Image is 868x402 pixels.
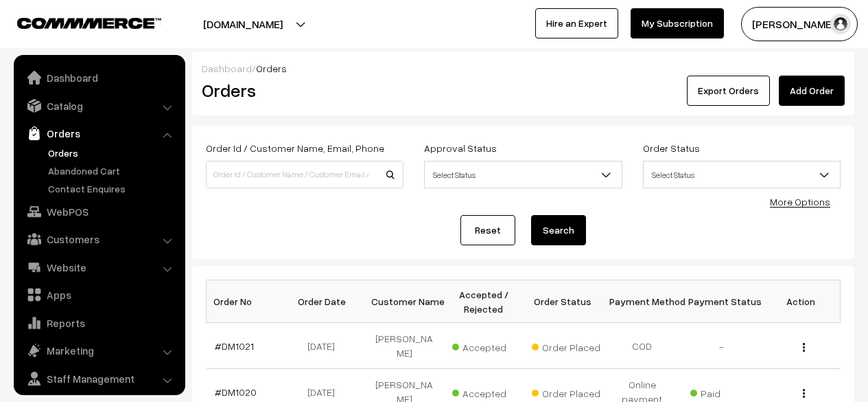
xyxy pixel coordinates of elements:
span: Accepted [452,383,521,401]
a: Website [17,255,180,280]
a: #DM1021 [215,340,254,352]
span: Orders [256,63,287,74]
a: #DM1020 [215,386,257,398]
a: WebPOS [17,199,180,224]
th: Payment Method [602,280,682,323]
a: My Subscription [631,8,724,38]
a: Orders [45,146,180,160]
a: Dashboard [17,65,180,90]
a: Abandoned Cart [45,164,180,178]
th: Customer Name [365,280,445,323]
label: Order Id / Customer Name, Email, Phone [206,141,384,155]
span: Select Status [425,163,621,187]
th: Action [761,280,841,323]
td: - [682,323,762,369]
button: [PERSON_NAME] [741,7,858,41]
td: [PERSON_NAME] [365,323,445,369]
label: Order Status [643,141,700,155]
td: COD [602,323,682,369]
input: Order Id / Customer Name / Customer Email / Customer Phone [206,161,403,188]
span: Paid [690,383,759,401]
td: [DATE] [285,323,365,369]
th: Payment Status [682,280,762,323]
th: Order No [207,280,286,323]
th: Accepted / Rejected [444,280,524,323]
a: Orders [17,121,180,146]
span: Order Placed [532,383,600,401]
span: Select Status [424,161,622,188]
h2: Orders [202,80,402,101]
span: Order Placed [532,337,600,355]
img: COMMMERCE [17,18,161,28]
a: Contact Enquires [45,181,180,196]
a: Dashboard [202,63,252,74]
div: / [202,61,845,76]
a: Reports [17,311,180,335]
a: Add Order [779,76,845,106]
img: Menu [803,389,805,398]
a: Catalog [17,93,180,118]
a: Apps [17,282,180,307]
span: Accepted [452,337,521,355]
label: Approval Status [424,141,497,155]
th: Order Status [524,280,603,323]
span: Select Status [644,163,840,187]
a: More Options [770,196,830,208]
th: Order Date [285,280,365,323]
a: Marketing [17,338,180,363]
a: Hire an Expert [535,8,618,38]
button: Search [531,215,586,245]
span: Select Status [643,161,841,188]
img: user [830,14,851,34]
button: [DOMAIN_NAME] [155,7,331,41]
a: Customers [17,227,180,252]
img: Menu [803,343,805,352]
a: Reset [460,215,515,245]
a: COMMMERCE [17,14,137,30]
button: Export Orders [687,76,770,106]
a: Staff Management [17,366,180,391]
